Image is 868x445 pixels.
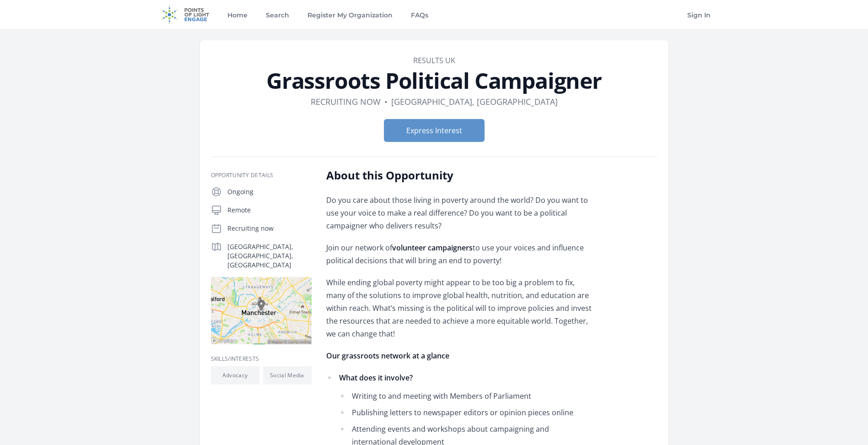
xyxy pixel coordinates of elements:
li: Publishing letters to newspaper editors or opinion pieces online [339,406,594,419]
h2: About this Opportunity [326,168,594,183]
strong: Our grassroots network at a glance [326,351,449,361]
li: Advocacy [211,366,259,385]
img: Map [211,277,312,344]
p: Remote [227,206,312,215]
li: Social Media [263,366,312,385]
strong: volunteer campaigners [392,243,473,253]
h3: Opportunity Details [211,172,312,179]
button: Express Interest [384,119,485,142]
h1: Grassroots Political Campaigner [211,70,658,92]
dd: [GEOGRAPHIC_DATA], [GEOGRAPHIC_DATA] [391,95,558,108]
p: [GEOGRAPHIC_DATA], [GEOGRAPHIC_DATA], [GEOGRAPHIC_DATA] [227,242,312,270]
dd: Recruiting now [311,95,381,108]
p: Ongoing [227,187,312,196]
p: Recruiting now [227,224,312,233]
a: RESULTS UK [413,55,455,65]
h3: Skills/Interests [211,355,312,363]
div: • [384,95,388,108]
p: Join our network of to use your voices and influence political decisions that will bring an end t... [326,241,594,267]
strong: What does it involve? [339,373,413,383]
li: Writing to and meeting with Members of Parliament [339,390,594,402]
p: Do you care about those living in poverty around the world? Do you want to use your voice to make... [326,194,594,232]
p: While ending global poverty might appear to be too big a problem to fix, many of the solutions to... [326,276,594,340]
